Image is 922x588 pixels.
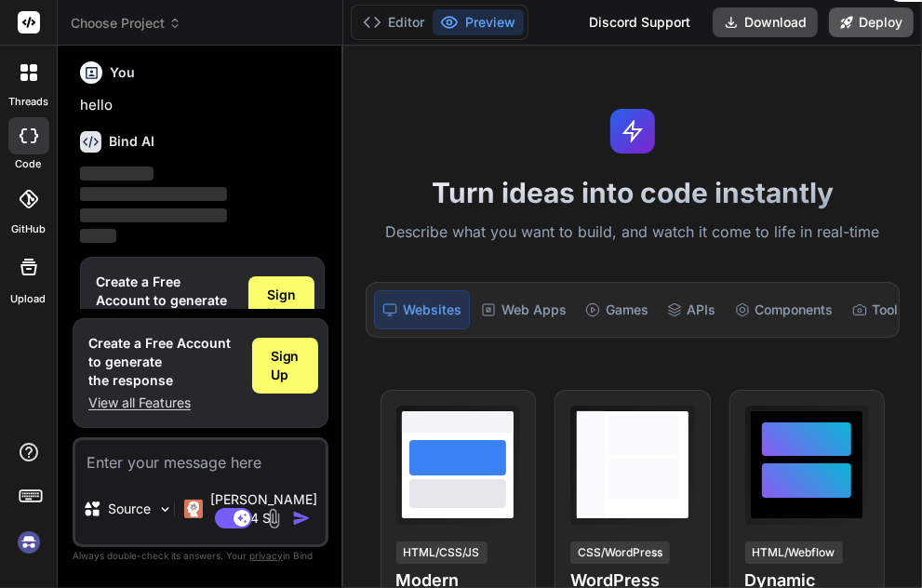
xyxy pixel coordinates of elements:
span: Sign Up [267,286,296,323]
span: ‌ [80,208,227,222]
div: Websites [374,290,470,329]
p: hello [80,95,325,116]
span: ‌ [80,187,227,201]
label: code [16,156,42,172]
div: Games [578,290,656,329]
p: View all Features [88,394,237,412]
img: signin [13,527,45,558]
div: Components [728,290,841,329]
div: HTML/CSS/JS [396,541,488,564]
img: Claude 4 Sonnet [184,500,203,518]
label: GitHub [11,221,46,237]
span: privacy [249,550,283,561]
span: Sign Up [271,347,300,384]
div: Discord Support [578,7,702,37]
span: Choose Project [71,14,181,33]
img: Pick Models [157,501,173,517]
button: Deploy [829,7,914,37]
button: Editor [355,9,433,35]
label: Upload [11,291,47,307]
img: attachment [263,508,285,529]
h1: Turn ideas into code instantly [354,176,911,209]
span: ‌ [80,229,116,243]
button: Download [713,7,818,37]
label: threads [8,94,48,110]
div: APIs [660,290,724,329]
p: Always double-check its answers. Your in Bind [73,547,328,565]
div: CSS/WordPress [570,541,670,564]
h1: Create a Free Account to generate the response [88,334,237,390]
h1: Create a Free Account to generate the response [96,273,234,328]
div: HTML/Webflow [745,541,843,564]
span: ‌ [80,167,154,180]
h6: Bind AI [109,132,154,151]
div: Tools [845,290,914,329]
div: Web Apps [474,290,574,329]
p: Describe what you want to build, and watch it come to life in real-time [354,220,911,245]
img: icon [292,509,311,528]
button: Preview [433,9,524,35]
h6: You [110,63,135,82]
p: Source [109,500,152,518]
p: [PERSON_NAME] 4 S.. [210,490,318,528]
